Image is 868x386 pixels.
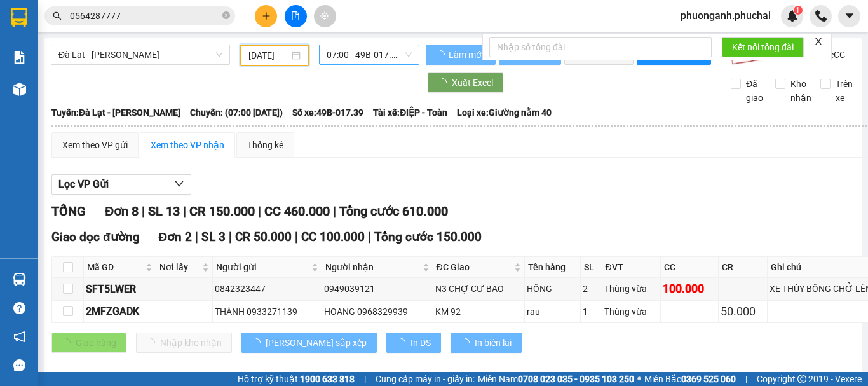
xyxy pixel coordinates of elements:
div: 2MFZGADK [86,303,154,319]
button: Làm mới [426,45,496,65]
span: close-circle [222,11,230,19]
span: loading [436,50,447,59]
span: CC 100.000 [301,230,365,244]
div: Xem theo VP gửi [62,138,128,152]
span: | [295,230,298,244]
td: SFT5LWER [84,278,156,300]
button: caret-down [838,5,860,27]
div: N3 CHỢ CƯ BAO [435,282,522,296]
span: | [201,371,205,385]
span: SL 3 [201,230,226,244]
div: THÀNH 0933271139 [215,305,320,319]
span: down [174,179,184,189]
span: Xuất Excel [452,76,493,90]
span: CR 150.000 [189,203,255,219]
span: SL 13 [148,203,180,219]
div: Thùng vừa [604,282,659,296]
span: caret-down [844,10,855,22]
span: Đơn 8 [105,203,139,219]
div: 0949039121 [324,282,430,296]
span: CR 100.000 [248,371,312,385]
div: 100.000 [663,280,715,298]
span: Hỗ trợ kỹ thuật: [238,372,355,386]
span: In biên lai [475,336,512,350]
div: rau [527,305,578,319]
span: Chuyến: (07:00 [DATE]) [190,106,283,120]
div: HOANG 0968329939 [324,305,430,319]
div: KM 92 [435,305,522,319]
b: Tuyến: Đà Lạt - [PERSON_NAME] [51,107,180,118]
button: Xuất Excel [428,72,503,93]
span: | [258,203,261,219]
span: Tổng cước 610.000 [339,203,448,219]
button: Nhập kho nhận [136,333,232,353]
span: | [315,371,318,385]
button: [PERSON_NAME] sắp xếp [241,333,377,353]
button: aim [314,5,336,27]
span: | [183,203,186,219]
span: plus [262,11,271,20]
span: | [229,230,232,244]
span: aim [320,11,329,20]
span: copyright [797,375,806,383]
span: loading [252,338,266,347]
td: 2MFZGADK [84,301,156,323]
span: Làm mới [449,48,485,62]
span: Bến Xe Đức Long [51,371,146,385]
img: icon-new-feature [787,10,798,22]
strong: 0369 525 060 [681,374,736,384]
button: Giao hàng [51,333,126,353]
span: | [195,230,198,244]
span: CC 460.000 [264,203,330,219]
span: close [814,37,823,46]
span: | [142,203,145,219]
img: logo-vxr [11,8,27,27]
span: Kết nối tổng đài [732,40,794,54]
div: Xem theo VP nhận [151,138,224,152]
span: loading [438,78,452,87]
span: Tổng cước 150.000 [374,230,482,244]
span: Cung cấp máy in - giấy in: [376,372,475,386]
span: | [388,371,391,385]
span: Loại xe: Giường nằm 40 [457,106,552,120]
span: Số xe: 49B-017.39 [292,106,363,120]
span: message [13,359,25,371]
span: file-add [291,11,300,20]
span: Kho nhận [785,77,817,105]
span: Đơn 6 [165,371,199,385]
th: CR [719,257,768,278]
span: In DS [410,336,431,350]
button: Kết nối tổng đài [722,37,804,57]
div: Thùng vừa [604,305,659,319]
span: Trên xe [831,77,858,105]
strong: 0708 023 035 - 0935 103 250 [518,374,634,384]
span: loading [397,338,410,347]
th: Tên hàng [525,257,581,278]
span: Đà Lạt - Gia Lai [58,45,222,64]
span: SL 10 [208,371,239,385]
span: loading [461,338,475,347]
div: SFT5LWER [86,281,154,297]
span: | [745,372,747,386]
button: In biên lai [451,333,522,353]
span: Giao dọc đường [51,230,140,244]
span: ĐC Giao [437,260,512,274]
span: Miền Nam [478,372,634,386]
span: | [333,203,336,219]
span: question-circle [13,302,25,314]
img: warehouse-icon [13,273,26,286]
input: Tìm tên, số ĐT hoặc mã đơn [70,9,220,23]
span: Người gửi [216,260,309,274]
img: solution-icon [13,51,26,64]
th: SL [581,257,602,278]
span: [PERSON_NAME] sắp xếp [266,336,367,350]
img: warehouse-icon [13,83,26,96]
div: 0842323447 [215,282,320,296]
span: Đã giao [741,77,768,105]
span: phuonganh.phuchai [670,8,781,24]
img: phone-icon [815,10,827,22]
span: Lọc VP Gửi [58,176,109,192]
span: 1 [796,6,800,15]
strong: 1900 633 818 [300,374,355,384]
span: TỔNG [51,203,86,219]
